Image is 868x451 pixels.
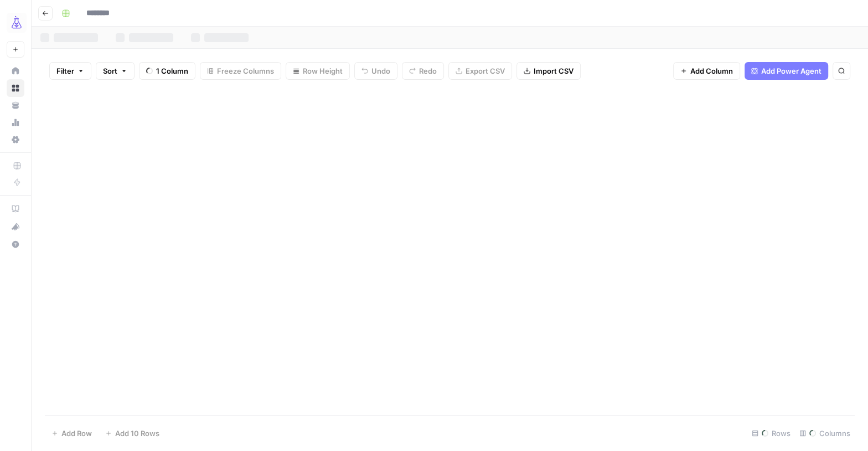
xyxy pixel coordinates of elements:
span: Sort [103,65,117,76]
button: Filter [49,62,91,80]
span: Export CSV [466,65,505,76]
a: Home [7,62,24,80]
div: What's new? [7,218,24,235]
button: Redo [402,62,444,80]
button: 1 Column [139,62,195,80]
span: Add Power Agent [761,65,821,76]
span: Import CSV [534,65,573,76]
button: Add Power Agent [745,62,828,80]
button: Add 10 Rows [99,424,166,442]
a: Your Data [7,96,24,114]
span: Row Height [303,65,343,76]
button: Workspace: AirOps Growth [7,9,24,37]
span: Add Column [690,65,733,76]
span: Add Row [61,428,92,439]
span: Add 10 Rows [115,428,159,439]
span: Redo [419,65,437,76]
button: Freeze Columns [200,62,281,80]
button: Sort [96,62,135,80]
span: Undo [371,65,390,76]
button: Help + Support [7,235,24,253]
span: Filter [56,65,74,76]
button: Import CSV [516,62,581,80]
span: 1 Column [156,65,188,76]
button: Undo [354,62,397,80]
button: Row Height [286,62,350,80]
img: AirOps Growth Logo [7,13,27,33]
button: Export CSV [448,62,512,80]
a: Browse [7,79,24,97]
a: Settings [7,131,24,148]
button: Add Column [673,62,740,80]
button: Add Row [45,424,99,442]
button: What's new? [7,218,24,235]
a: AirOps Academy [7,200,24,218]
div: Columns [795,424,855,442]
span: Freeze Columns [217,65,274,76]
a: Usage [7,114,24,131]
div: Rows [747,424,795,442]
